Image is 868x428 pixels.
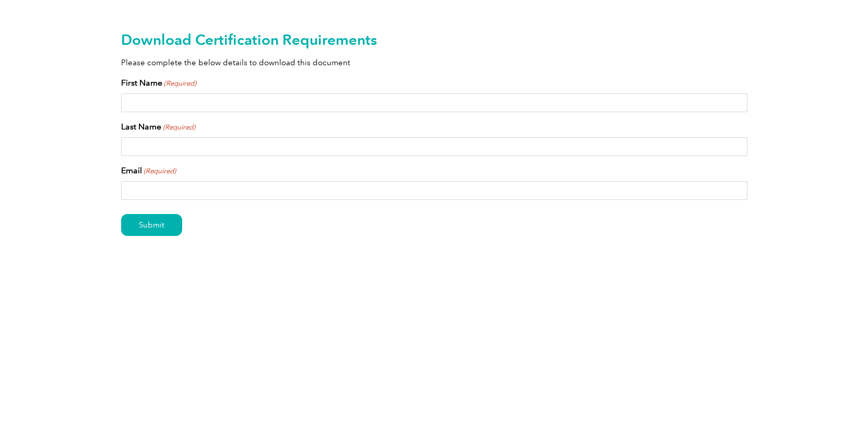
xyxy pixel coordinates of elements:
[121,121,195,133] label: Last Name
[121,214,182,236] input: Submit
[121,31,747,48] h2: Download Certification Requirements
[121,57,747,68] p: Please complete the below details to download this document
[121,164,176,177] label: Email
[162,122,195,133] span: (Required)
[163,78,196,89] span: (Required)
[121,77,196,89] label: First Name
[142,166,176,176] span: (Required)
